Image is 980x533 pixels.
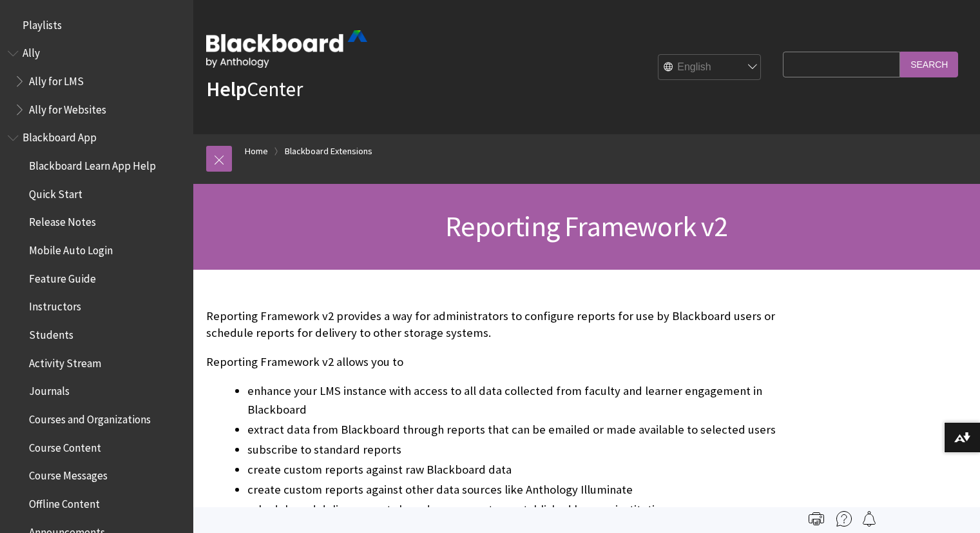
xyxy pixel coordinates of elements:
[29,268,96,285] span: Feature Guide
[658,55,762,81] select: Site Language Selector
[29,183,82,201] span: Quick Start
[206,308,776,341] p: Reporting Framework v2 provides a way for administrators to configure reports for use by Blackboa...
[206,30,367,68] img: Blackboard by Anthology
[247,461,776,479] li: create custom reports against raw Blackboard data
[900,52,958,77] input: Search
[809,511,824,527] img: Print
[29,352,101,370] span: Activity Stream
[247,382,776,418] li: enhance your LMS instance with access to all data collected from faculty and learner engagement i...
[285,143,372,159] a: Blackboard Extensions
[8,43,186,121] nav: Book outline for Anthology Ally Help
[247,421,776,439] li: extract data from Blackboard through reports that can be emailed or made available to selected users
[29,381,70,398] span: Journals
[29,239,113,257] span: Mobile Auto Login
[23,14,62,32] span: Playlists
[247,481,776,499] li: create custom reports against other data sources like Anthology Illuminate
[29,408,151,426] span: Courses and Organizations
[247,441,776,459] li: subscribe to standard reports
[247,501,776,519] li: schedule and deliver reports based on parameters established by your institution
[29,296,81,314] span: Instructors
[29,324,73,341] span: Students
[8,14,186,36] nav: Book outline for Playlists
[206,354,776,370] p: Reporting Framework v2 allows you to
[29,99,106,116] span: Ally for Websites
[245,143,268,159] a: Home
[206,76,247,102] strong: Help
[861,511,877,527] img: Follow this page
[29,212,96,229] span: Release Notes
[29,155,156,172] span: Blackboard Learn App Help
[29,437,101,454] span: Course Content
[29,70,84,88] span: Ally for LMS
[29,493,100,510] span: Offline Content
[445,208,727,244] span: Reporting Framework v2
[206,76,303,102] a: HelpCenter
[23,43,40,60] span: Ally
[836,511,852,527] img: More help
[23,127,97,145] span: Blackboard App
[29,465,108,483] span: Course Messages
